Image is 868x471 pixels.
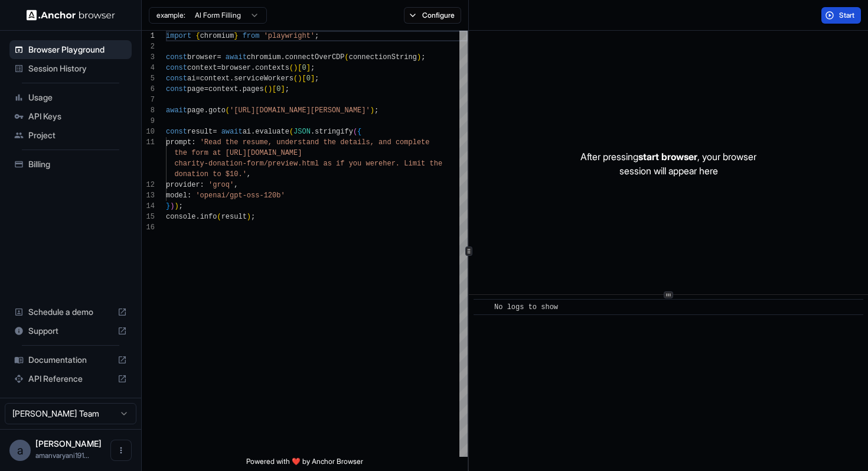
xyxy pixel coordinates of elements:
div: Support [9,321,132,340]
span: 'Read the resume, understand the details, and comp [200,138,413,147]
span: ] [311,74,315,83]
span: evaluate [255,128,289,136]
span: ) [170,202,174,210]
div: 9 [142,116,155,126]
span: goto [208,106,226,115]
span: . [230,74,234,83]
span: ai [243,128,251,136]
span: Start [839,11,856,20]
span: model [166,191,187,200]
button: Open menu [110,440,132,461]
span: ; [421,53,425,61]
span: = [217,64,221,72]
span: const [166,74,187,83]
button: Configure [404,7,461,24]
span: : [187,191,191,200]
span: the form at [URL][DOMAIN_NAME] [174,149,302,157]
div: Project [9,126,132,145]
div: Billing [9,155,132,174]
span: ai [187,74,195,83]
span: Billing [28,158,127,170]
span: ) [370,106,374,115]
span: Usage [28,92,127,103]
div: 11 [142,137,155,148]
span: ; [315,32,319,40]
span: context [208,85,238,93]
span: { [195,32,200,40]
span: ) [417,53,421,61]
span: await [221,128,243,136]
span: No logs to show [494,303,558,311]
span: Schedule a demo [28,306,113,318]
span: const [166,128,187,136]
span: . [251,64,255,72]
span: , [247,170,251,178]
span: her. Limit the [383,160,442,168]
span: 0 [306,74,311,83]
span: ; [374,106,378,115]
span: . [280,53,285,61]
span: 0 [276,85,280,93]
div: API Reference [9,369,132,388]
span: result [187,128,213,136]
span: context [187,64,217,72]
span: : [191,138,195,147]
span: start browser [638,151,697,163]
span: ; [179,202,183,210]
span: charity-donation-form/preview.html as if you were [174,160,383,168]
div: 5 [142,73,155,84]
span: donation to $10.' [174,170,246,178]
span: ] [306,64,311,72]
span: Support [28,325,113,337]
div: Browser Playground [9,40,132,59]
span: stringify [315,128,353,136]
span: Session History [28,63,127,74]
span: serviceWorkers [234,74,293,83]
span: ( [289,128,293,136]
div: 13 [142,190,155,201]
span: const [166,64,187,72]
div: 1 [142,31,155,41]
div: API Keys [9,107,132,126]
span: connectionString [349,53,417,61]
div: 8 [142,105,155,116]
div: 4 [142,63,155,73]
span: ; [251,213,255,221]
span: [ [298,64,302,72]
span: 'openai/gpt-oss-120b' [195,191,285,200]
span: ) [174,202,178,210]
div: 6 [142,84,155,95]
span: 'groq' [208,181,234,189]
div: 10 [142,126,155,137]
span: Powered with ❤️ by Anchor Browser [246,457,363,471]
div: 12 [142,180,155,190]
div: a [9,440,31,461]
span: JSON [293,128,311,136]
img: Anchor Logo [27,9,115,21]
span: ) [268,85,272,93]
span: ​ [479,301,485,313]
span: . [195,213,200,221]
span: ) [298,74,302,83]
div: Session History [9,59,132,78]
div: 2 [142,41,155,52]
span: chromium [200,32,234,40]
span: await [166,106,187,115]
span: 'playwright' [264,32,315,40]
span: ( [289,64,293,72]
span: browser [187,53,217,61]
span: pages [243,85,264,93]
span: : [200,181,204,189]
span: info [200,213,217,221]
div: Schedule a demo [9,303,132,321]
span: console [166,213,195,221]
span: prompt [166,138,191,147]
div: Documentation [9,350,132,369]
span: browser [221,64,251,72]
span: provider [166,181,200,189]
span: connectOverCDP [285,53,345,61]
span: Browser Playground [28,44,127,56]
span: result [221,213,247,221]
button: Start [821,7,861,24]
span: page [187,106,204,115]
